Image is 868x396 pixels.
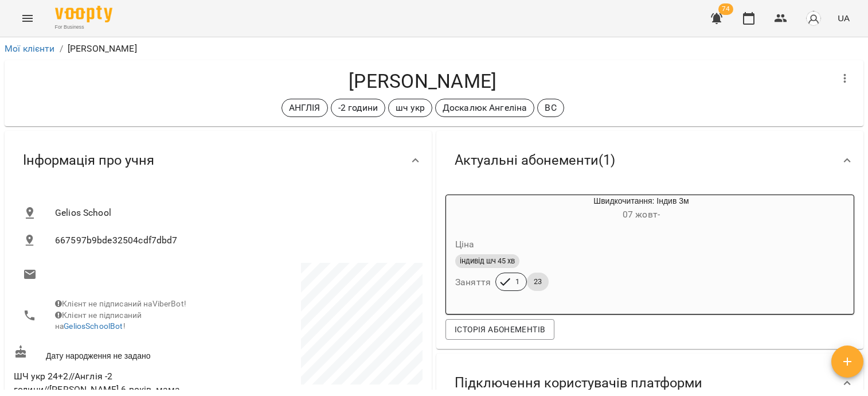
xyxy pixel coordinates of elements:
[55,299,186,308] span: Клієнт не підписаний на ViberBot!
[388,99,432,117] div: шч укр
[64,321,123,331] a: GeliosSchoolBot
[455,323,545,336] span: Історія абонементів
[509,277,526,287] span: 1
[11,343,218,364] div: Дату народження не задано
[455,274,491,290] h6: Заняття
[435,99,535,117] div: Доскалюк Ангеліна
[718,3,733,15] span: 74
[455,152,615,169] span: Актуальні абонементи ( 1 )
[55,6,112,22] img: Voopty Logo
[23,152,154,169] span: Інформація про учня
[60,42,63,56] li: /
[396,101,425,115] p: шч укр
[331,99,385,117] div: -2 години
[338,101,378,115] p: -2 години
[455,256,519,266] span: індивід шч 45 хв
[501,195,781,223] div: Швидкочитання: Індив 3м
[806,10,822,26] img: avatar_s.png
[443,101,527,115] p: Доскалюк Ангеліна
[5,131,432,190] div: Інформація про учня
[545,101,556,115] p: ВС
[5,42,863,56] nav: breadcrumb
[446,195,501,223] div: Швидкочитання: Індив 3м
[838,12,850,24] span: UA
[833,7,854,29] button: UA
[436,131,863,190] div: Актуальні абонементи(1)
[289,101,320,115] p: АНГЛІЯ
[68,42,137,56] p: [PERSON_NAME]
[55,310,142,331] span: Клієнт не підписаний на !
[55,24,112,31] span: For Business
[537,99,564,117] div: ВС
[455,374,702,392] span: Підключення користувачів платформи
[5,43,55,54] a: Мої клієнти
[55,206,413,220] span: Gelios School
[455,236,475,253] h6: Ціна
[527,277,549,287] span: 23
[281,99,328,117] div: АНГЛІЯ
[14,69,831,93] h4: [PERSON_NAME]
[55,234,413,247] span: 667597b9bde32504cdf7dbd7
[14,5,41,32] button: Menu
[445,319,554,340] button: Історія абонементів
[446,195,781,305] button: Швидкочитання: Індив 3м07 жовт- Цінаіндивід шч 45 хвЗаняття123
[623,209,660,220] span: 07 жовт -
